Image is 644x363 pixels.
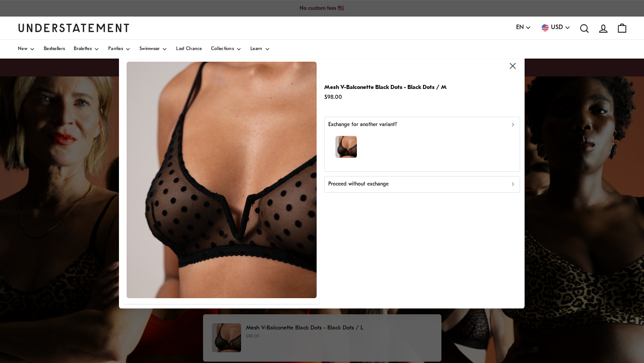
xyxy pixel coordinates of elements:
button: Proceed without exchange [324,177,520,193]
a: Panties [108,40,131,59]
a: Swimwear [140,40,167,59]
span: USD [551,23,563,33]
p: Proceed without exchange [328,181,389,189]
img: MeshV-BalconetteBlackDotsDOTS-BRA-0287.jpg [127,62,317,298]
button: USD [540,23,571,33]
a: New [18,40,35,59]
a: Last Chance [176,40,202,59]
a: Collections [211,40,241,59]
p: $98.00 [324,93,447,102]
a: Understatement Homepage [18,24,130,32]
span: Last Chance [176,47,202,51]
span: Swimwear [140,47,160,51]
p: Exchange for another variant? [328,121,397,129]
span: Bralettes [74,47,92,51]
a: Bestsellers [44,40,65,59]
a: Learn [250,40,270,59]
img: model-name=Luna|model-size=M [335,136,357,158]
span: New [18,47,27,51]
button: Exchange for another variant?model-name=Luna|model-size=M [324,117,520,172]
span: Collections [211,47,234,51]
span: Learn [250,47,263,51]
p: Mesh V-Balconette Black Dots - Black Dots / M [324,83,447,92]
span: Bestsellers [44,47,65,51]
button: EN [516,23,531,33]
span: EN [516,23,524,33]
span: Panties [108,47,123,51]
a: Bralettes [74,40,99,59]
